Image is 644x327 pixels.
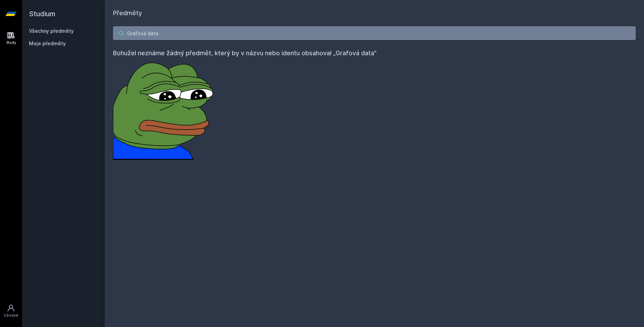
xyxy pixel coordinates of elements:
div: Uživatel [4,313,18,318]
h1: Předměty [113,8,636,18]
h4: Bohužel neznáme žádný předmět, který by v názvu nebo identu obsahoval „Grafová data” [113,48,636,58]
a: Všechny předměty [29,28,74,34]
a: Uživatel [1,300,21,321]
img: error_picture.png [113,58,216,160]
div: Study [6,40,16,45]
input: Název nebo ident předmětu… [113,26,636,40]
span: Moje předměty [29,40,66,47]
a: Study [1,28,21,49]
